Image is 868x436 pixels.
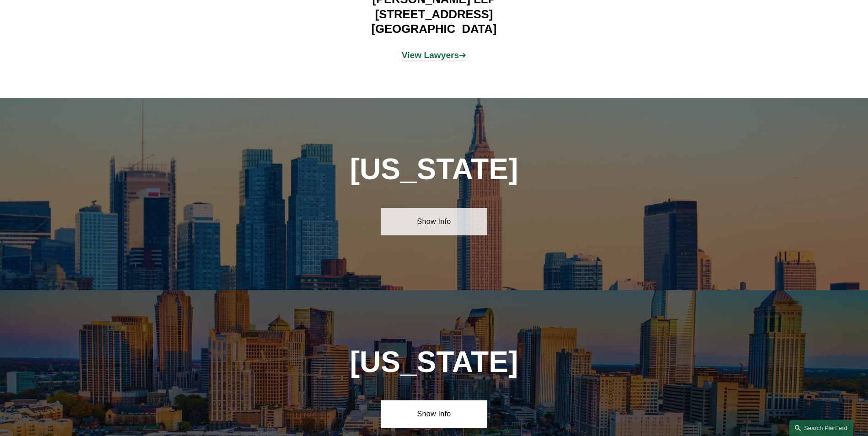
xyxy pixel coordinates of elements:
[301,346,567,379] h1: [US_STATE]
[301,153,567,186] h1: [US_STATE]
[402,50,459,60] strong: View Lawyers
[402,50,467,60] span: ➔
[381,208,487,235] a: Show Info
[381,400,487,428] a: Show Info
[402,50,467,60] a: View Lawyers➔
[789,420,853,436] a: Search this site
